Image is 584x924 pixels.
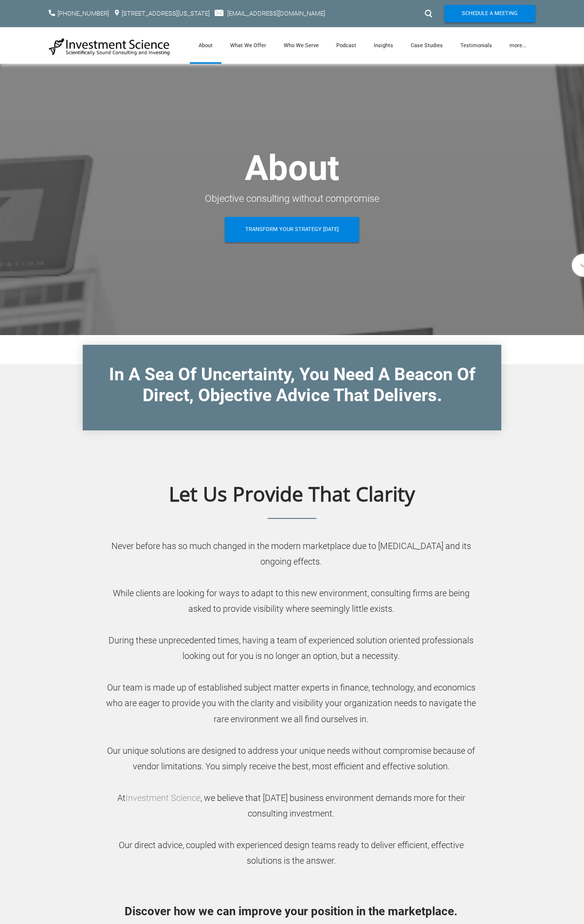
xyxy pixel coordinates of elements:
[106,541,476,866] font: Never before has so much changed in the modern marketplace due to [MEDICAL_DATA] and its ongoing ...
[275,27,328,64] a: Who We Serve
[245,147,339,189] strong: About
[452,27,501,64] a: Testimonials
[126,793,201,803] a: Investment Science
[122,10,210,17] a: [STREET_ADDRESS][US_STATE]​
[190,27,221,64] a: About
[268,518,316,519] img: Picture
[444,5,535,22] a: Schedule A Meeting
[225,217,359,242] a: Transform Your Strategy [DATE]
[49,37,170,56] img: Investment Science | NYC Consulting Services
[49,484,535,504] h1: Let Us Provide That Clarity
[227,10,325,17] a: [EMAIL_ADDRESS][DOMAIN_NAME]
[365,27,402,64] a: Insights
[462,5,518,22] span: Schedule A Meeting
[402,27,452,64] a: Case Studies
[109,364,475,406] font: In A Sea Of Uncertainty, You Need A Beacon Of​ Direct, Objective Advice That Delivers.
[245,217,339,242] span: Transform Your Strategy [DATE]
[501,27,535,64] a: more...
[49,190,535,207] div: Objective consulting without compromise
[57,10,109,17] a: [PHONE_NUMBER]
[221,27,275,64] a: What We Offer
[328,27,365,64] a: Podcast
[125,905,457,918] font: ​Discover how we can improve your position in the marketplace.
